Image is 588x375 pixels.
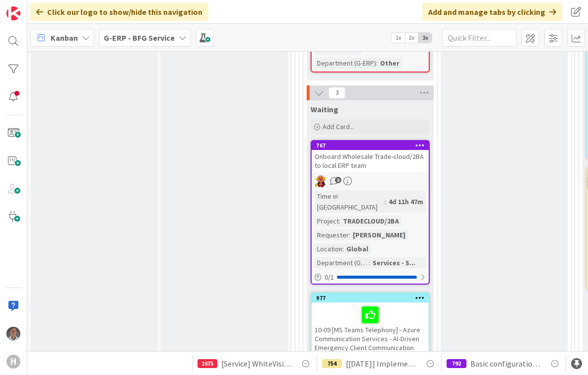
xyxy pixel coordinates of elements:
div: 977 [312,294,429,302]
div: 767 [312,141,429,150]
div: Global [344,243,371,254]
span: : [376,58,378,69]
span: 2x [405,33,418,43]
div: LC [312,175,429,188]
div: 767Onboard Wholesale Trade-cloud/2BA to local ERP team [312,141,429,172]
img: Visit kanbanzone.com [6,6,20,20]
span: [Service] WhiteVision - User is not receiving automated mails from WhiteVision [221,358,292,370]
img: PS [6,327,20,341]
span: Basic configuration Isah test environment HSG [470,358,541,370]
div: 0/1 [312,271,429,284]
span: : [369,257,370,268]
div: 754 [322,359,342,368]
div: TRADECLOUD/2BA [340,216,401,226]
div: Services - S... [370,257,418,268]
div: Click our logo to show/hide this navigation [30,3,208,21]
img: LC [315,175,327,188]
input: Quick Filter... [442,29,517,47]
b: G-ERP - BFG Service [104,33,175,43]
div: 977 [316,295,429,301]
div: Department (G-ERP) [315,58,376,69]
span: Waiting [311,104,338,114]
span: Add Card... [323,122,354,131]
div: Time in [GEOGRAPHIC_DATA] [315,191,385,213]
span: : [385,196,386,207]
div: Requester [315,229,349,240]
div: 97710-09 [MS Teams Telephony] - Azure Communication Services - AI-Driven Emergency Client Communi... [312,294,429,354]
div: 1675 [197,359,217,368]
div: [PERSON_NAME] [350,229,408,240]
span: : [339,216,340,226]
div: 4d 11h 47m [386,196,426,207]
div: 10-09 [MS Teams Telephony] - Azure Communication Services - AI-Driven Emergency Client Communication [312,302,429,354]
a: 767Onboard Wholesale Trade-cloud/2BA to local ERP teamLCTime in [GEOGRAPHIC_DATA]:4d 11h 47mProje... [311,140,430,285]
span: Kanban [51,32,78,44]
div: 792 [447,359,466,368]
span: 9 [335,177,341,183]
span: 1x [392,33,405,43]
div: Add and manage tabs by clicking [422,3,562,21]
div: Onboard Wholesale Trade-cloud/2BA to local ERP team [312,150,429,172]
span: 3 [328,87,345,99]
div: Location [315,243,342,254]
span: 0 / 1 [325,272,334,283]
div: Department (G-ERP) [315,257,369,268]
span: : [342,243,344,254]
span: 3x [418,33,432,43]
span: [[DATE]] Implement Accountview BI information- [Data Transport to BI Datalake] [346,358,416,370]
div: Project [315,216,339,226]
div: Other [378,58,402,69]
span: : [349,229,350,240]
div: H [6,355,20,369]
div: 767 [316,142,429,149]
